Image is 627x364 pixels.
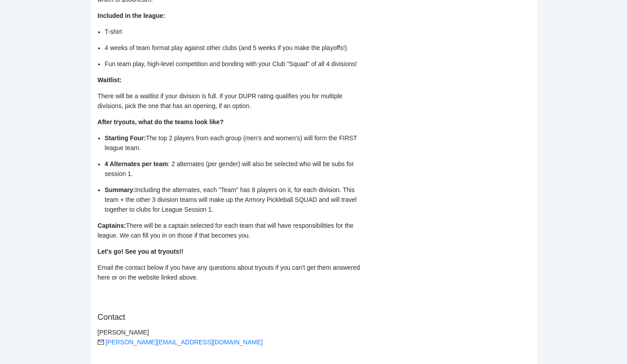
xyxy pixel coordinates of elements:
div: [PERSON_NAME] [98,327,386,347]
p: Including the alternates, each "Team" has 8 players on it, for each division. This team + the oth... [105,185,365,214]
p: : 2 alternates (per gender) will also be selected who will be subs for session 1. [105,159,365,179]
span: mail [98,339,104,345]
p: Email the contact below if you have any questions about tryouts if you can't get them answered he... [98,263,365,282]
strong: Summary: [105,186,135,193]
strong: After tryouts, what do the teams look like? [98,118,224,126]
strong: 4 Alternates per team [105,160,168,167]
p: There will be a waitlist if your division is full. If your DUPR rating qualifies you for multiple... [98,91,365,111]
strong: Captains: [98,222,126,229]
strong: Let's go! See you at tryouts!! [98,248,183,255]
strong: Included in the league: [98,12,166,19]
p: 4 weeks of team format play against other clubs (and 5 weeks if you make the playoffs!) [105,43,365,53]
h2: Contact [98,311,386,323]
p: Fun team play, high-level competition and bonding with your Club "Squad" of all 4 divisions! [105,59,365,69]
a: [PERSON_NAME][EMAIL_ADDRESS][DOMAIN_NAME] [105,339,262,346]
strong: Starting Four: [105,134,146,142]
p: The top 2 players from each group (men's and women's) will form the FIRST league team. [105,133,365,153]
p: There will be a captain selected for each team that will have responsibilities for the league. We... [98,221,365,240]
p: T-shirt [105,27,365,37]
strong: Waitlist: [98,76,122,84]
